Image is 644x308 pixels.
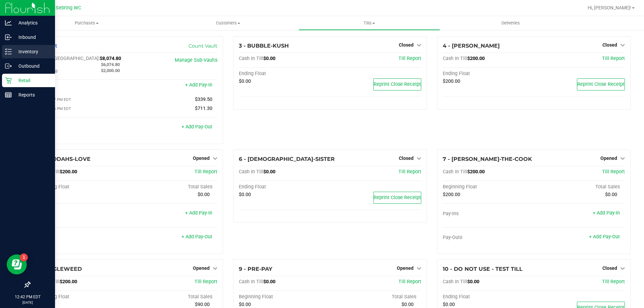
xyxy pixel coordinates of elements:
[239,169,263,175] span: Cash In Till
[399,42,414,48] span: Closed
[35,235,126,241] div: Pay-Outs
[398,169,421,175] a: Till Report
[443,235,534,241] div: Pay-Outs
[16,16,157,30] a: Purchases
[5,19,12,26] inline-svg: Analytics
[185,210,212,216] a: + Add Pay-In
[605,192,617,197] span: $0.00
[35,184,126,190] div: Beginning Float
[3,294,52,300] p: 12:42 PM EDT
[193,156,210,161] span: Opened
[398,56,421,61] a: Till Report
[5,77,12,84] inline-svg: Retail
[443,266,523,272] span: 10 - DO NOT USE - TEST TILL
[373,192,421,204] button: Reprint Close Receipt
[602,56,625,61] a: Till Report
[443,156,532,162] span: 7 - [PERSON_NAME]-THE-COOK
[299,16,440,30] a: Tills
[157,16,299,30] a: Customers
[263,56,275,61] span: $0.00
[443,43,500,49] span: 4 - [PERSON_NAME]
[5,34,12,41] inline-svg: Inbound
[100,56,121,61] span: $8,074.80
[20,253,28,261] iframe: Resource center unread badge
[35,294,126,300] div: Beginning Float
[3,300,52,305] p: [DATE]
[198,192,210,197] span: $0.00
[12,48,52,56] p: Inventory
[443,78,460,84] span: $200.00
[60,169,77,175] span: $200.00
[101,68,120,73] span: $2,000.00
[443,184,534,190] div: Beginning Float
[185,82,212,88] a: + Add Pay-In
[602,279,625,285] a: Till Report
[195,169,217,175] a: Till Report
[5,48,12,55] inline-svg: Inventory
[12,91,52,99] p: Reports
[443,302,455,307] span: $0.00
[35,56,100,61] span: Cash In [GEOGRAPHIC_DATA]:
[467,56,485,61] span: $200.00
[602,42,617,48] span: Closed
[440,16,581,30] a: Deliveries
[195,279,217,285] a: Till Report
[35,266,82,272] span: 8 - BUGLEWEED
[181,234,212,240] a: + Add Pay-Out
[239,294,330,300] div: Beginning Float
[443,56,467,61] span: Cash In Till
[330,294,421,300] div: Total Sales
[16,20,157,26] span: Purchases
[239,302,251,307] span: $0.00
[443,71,534,77] div: Ending Float
[12,62,52,70] p: Outbound
[492,20,529,26] span: Deliveries
[443,192,460,197] span: $200.00
[399,156,414,161] span: Closed
[577,78,625,90] button: Reprint Close Receipt
[35,125,126,131] div: Pay-Outs
[239,156,335,162] span: 6 - [DEMOGRAPHIC_DATA]-SISTER
[443,169,467,175] span: Cash In Till
[397,265,414,271] span: Opened
[195,302,210,307] span: $90.00
[398,279,421,285] a: Till Report
[35,211,126,217] div: Pay-Ins
[239,43,289,49] span: 3 - BUBBLE-KUSH
[602,169,625,175] a: Till Report
[589,234,620,240] a: + Add Pay-Out
[239,192,251,197] span: $0.00
[158,20,298,26] span: Customers
[239,279,263,285] span: Cash In Till
[126,294,218,300] div: Total Sales
[401,302,414,307] span: $0.00
[12,76,52,84] p: Retail
[56,5,81,11] span: Sebring WC
[193,265,210,271] span: Opened
[263,169,275,175] span: $0.00
[443,211,534,217] div: Pay-Ins
[534,184,625,190] div: Total Sales
[443,279,467,285] span: Cash In Till
[239,266,272,272] span: 9 - PRE-PAY
[35,156,91,162] span: 5 - BUDDAHS-LOVE
[373,78,421,90] button: Reprint Close Receipt
[239,78,251,84] span: $0.00
[60,279,77,285] span: $200.00
[374,195,421,200] span: Reprint Close Receipt
[101,62,120,67] span: $6,074.80
[600,156,617,161] span: Opened
[195,106,212,111] span: $711.30
[12,19,52,27] p: Analytics
[467,279,479,285] span: $0.00
[588,5,631,10] span: Hi, [PERSON_NAME]!
[35,83,126,89] div: Pay-Ins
